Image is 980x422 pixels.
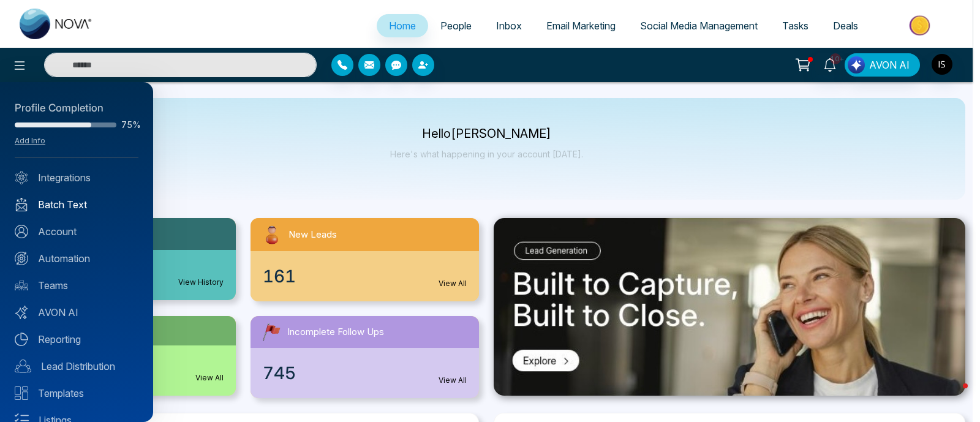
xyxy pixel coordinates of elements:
[15,278,138,293] a: Teams
[15,386,138,401] a: Templates
[15,225,28,238] img: Account.svg
[15,136,45,145] a: Add Info
[15,332,138,347] a: Reporting
[15,305,138,320] a: AVON AI
[15,333,28,346] img: Reporting.svg
[938,380,968,410] iframe: Intercom live chat
[15,279,28,292] img: team.svg
[15,197,138,212] a: Batch Text
[15,360,31,373] img: Lead-dist.svg
[15,306,28,319] img: Avon-AI.svg
[121,121,138,129] span: 75%
[15,170,138,185] a: Integrations
[15,386,28,400] img: Templates.svg
[15,198,28,211] img: batch_text_white.png
[15,224,138,239] a: Account
[15,252,28,265] img: Automation.svg
[15,171,28,184] img: Integrated.svg
[15,100,138,116] div: Profile Completion
[15,359,138,374] a: Lead Distribution
[15,251,138,266] a: Automation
